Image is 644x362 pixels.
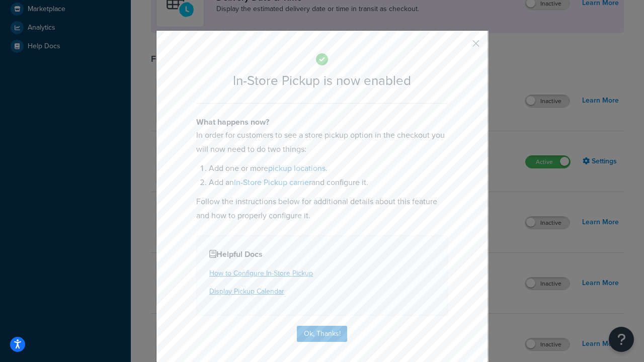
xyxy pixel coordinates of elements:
[196,116,448,128] h4: What happens now?
[209,175,448,190] li: Add an and configure it.
[209,161,448,175] li: Add one or more .
[209,268,313,279] a: How to Configure In-Store Pickup
[297,326,347,342] button: Ok, Thanks!
[209,248,435,260] h4: Helpful Docs
[196,195,448,223] p: Follow the instructions below for additional details about this feature and how to properly confi...
[209,286,284,297] a: Display Pickup Calendar
[196,73,448,88] h2: In-Store Pickup is now enabled
[196,128,448,156] p: In order for customers to see a store pickup option in the checkout you will now need to do two t...
[234,176,311,188] a: In-Store Pickup carrier
[268,162,326,174] a: pickup locations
